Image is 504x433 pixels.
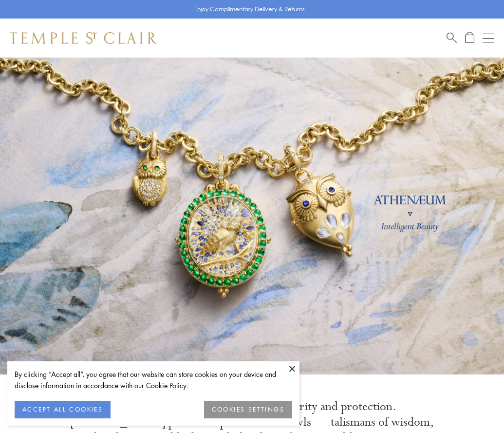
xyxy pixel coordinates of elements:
[483,32,494,44] button: Open navigation
[204,401,292,418] button: COOKIES SETTINGS
[10,32,157,44] img: Temple St. Clair
[465,32,474,44] a: Open Shopping Bag
[15,369,292,391] div: By clicking “Accept all”, you agree that our website can store cookies on your device and disclos...
[15,401,111,418] button: ACCEPT ALL COOKIES
[447,32,457,44] a: Search
[194,4,305,14] p: Enjoy Complimentary Delivery & Returns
